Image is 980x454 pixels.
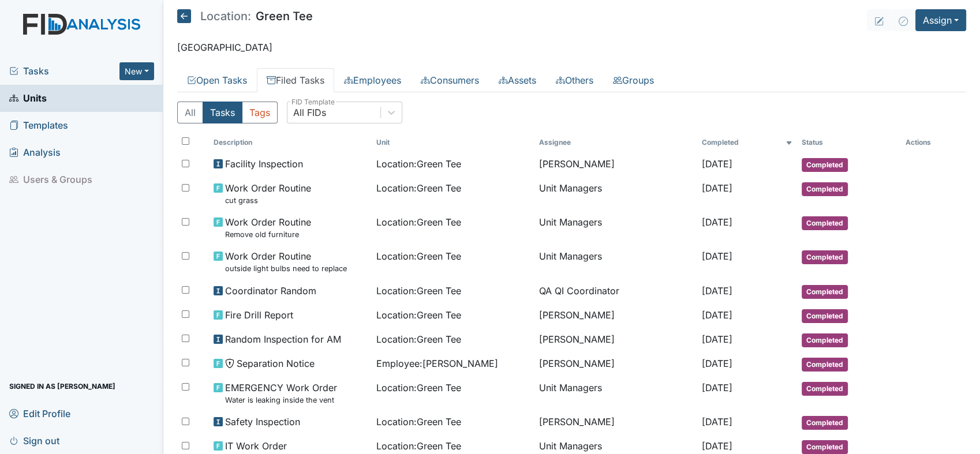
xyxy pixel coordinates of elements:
span: Work Order Routine Remove old furniture [225,215,311,240]
span: Location : Green Tee [376,332,461,346]
span: [DATE] [702,416,732,427]
span: [DATE] [702,333,732,345]
a: Others [546,68,603,92]
span: [DATE] [702,382,732,393]
th: Toggle SortBy [797,133,902,152]
span: Completed [802,182,848,196]
small: outside light bulbs need to replace [225,263,347,274]
span: Sign out [9,432,59,449]
a: Filed Tasks [257,68,334,92]
span: Location : Green Tee [376,439,461,453]
small: Water is leaking inside the vent [225,395,337,406]
span: Completed [802,158,848,172]
td: Unit Managers [534,245,697,279]
a: Open Tasks [177,68,257,92]
span: Work Order Routine cut grass [225,181,311,206]
span: Completed [802,416,848,430]
span: IT Work Order [225,439,287,453]
span: Location : Green Tee [376,181,461,195]
span: Analysis [9,144,61,162]
th: Actions [901,133,959,152]
span: [DATE] [702,250,732,262]
button: Assign [915,9,966,31]
span: Location : Green Tee [376,157,461,171]
span: Location : Green Tee [376,381,461,395]
button: Tags [242,102,278,123]
a: Assets [489,68,546,92]
span: Completed [802,358,848,372]
td: [PERSON_NAME] [534,410,697,434]
td: Unit Managers [534,376,697,410]
span: [DATE] [702,182,732,194]
span: Work Order Routine outside light bulbs need to replace [225,249,347,274]
span: Location : Green Tee [376,215,461,229]
span: [DATE] [702,440,732,452]
td: [PERSON_NAME] [534,303,697,328]
span: EMERGENCY Work Order Water is leaking inside the vent [225,381,337,406]
span: Completed [802,440,848,454]
span: Location : Green Tee [376,284,461,298]
span: Separation Notice [237,357,315,370]
a: Tasks [9,64,119,78]
p: [GEOGRAPHIC_DATA] [177,40,966,54]
td: [PERSON_NAME] [534,328,697,352]
span: [DATE] [702,309,732,321]
td: [PERSON_NAME] [534,152,697,177]
td: Unit Managers [534,177,697,211]
span: [DATE] [702,216,732,228]
div: All FIDs [293,106,326,119]
button: Tasks [203,102,242,123]
span: Employee : [PERSON_NAME] [376,357,498,370]
span: Units [9,89,47,107]
a: Groups [603,68,664,92]
a: Consumers [411,68,489,92]
span: Location : Green Tee [376,415,461,429]
span: Completed [802,216,848,230]
td: [PERSON_NAME] [534,352,697,376]
th: Assignee [534,133,697,152]
th: Toggle SortBy [372,133,534,152]
button: All [177,102,203,123]
a: Employees [334,68,411,92]
td: Unit Managers [534,211,697,245]
span: Edit Profile [9,404,70,422]
span: Completed [802,333,848,347]
span: Completed [802,382,848,396]
span: Completed [802,285,848,299]
span: Completed [802,309,848,323]
span: Location: [200,10,251,22]
span: Facility Inspection [225,157,303,171]
span: Random Inspection for AM [225,332,341,346]
small: cut grass [225,195,311,206]
span: Coordinator Random [225,284,316,298]
span: Templates [9,117,68,134]
span: Location : Green Tee [376,308,461,322]
span: [DATE] [702,358,732,369]
span: Fire Drill Report [225,308,293,322]
th: Toggle SortBy [209,133,372,152]
span: Location : Green Tee [376,249,461,263]
span: Completed [802,250,848,264]
button: New [119,62,154,80]
th: Toggle SortBy [697,133,797,152]
span: Safety Inspection [225,415,300,429]
span: [DATE] [702,158,732,170]
td: QA QI Coordinator [534,279,697,303]
span: [DATE] [702,285,732,297]
span: Signed in as [PERSON_NAME] [9,377,115,395]
h5: Green Tee [177,9,313,23]
div: Type filter [177,102,278,123]
input: Toggle All Rows Selected [182,137,189,145]
small: Remove old furniture [225,229,311,240]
